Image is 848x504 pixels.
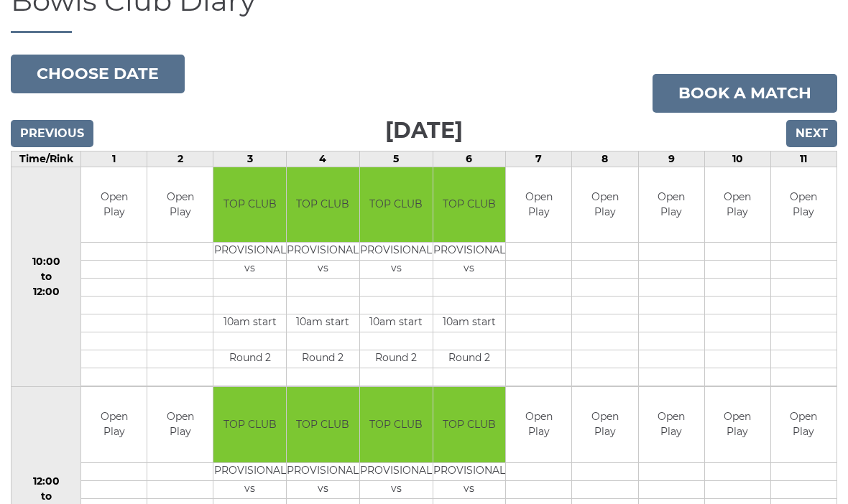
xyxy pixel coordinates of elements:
[639,167,704,243] td: Open Play
[147,167,213,243] td: Open Play
[287,350,359,368] td: Round 2
[213,243,286,261] td: PROVISIONAL
[360,261,433,279] td: vs
[433,480,506,498] td: vs
[360,462,433,480] td: PROVISIONAL
[147,151,213,167] td: 2
[433,261,506,279] td: vs
[287,387,359,462] td: TOP CLUB
[287,314,359,332] td: 10am start
[639,387,704,462] td: Open Play
[81,151,147,167] td: 1
[213,151,287,167] td: 3
[11,55,185,93] button: Choose date
[433,314,506,332] td: 10am start
[11,167,81,387] td: 10:00 to 12:00
[360,480,433,498] td: vs
[287,167,359,243] td: TOP CLUB
[433,151,506,167] td: 6
[433,387,506,462] td: TOP CLUB
[638,151,704,167] td: 9
[81,167,147,243] td: Open Play
[360,167,433,243] td: TOP CLUB
[506,167,571,243] td: Open Play
[506,387,571,462] td: Open Play
[360,314,433,332] td: 10am start
[359,151,433,167] td: 5
[705,387,770,462] td: Open Play
[213,462,286,480] td: PROVISIONAL
[360,387,433,462] td: TOP CLUB
[213,350,286,368] td: Round 2
[213,314,286,332] td: 10am start
[572,167,637,243] td: Open Play
[704,151,770,167] td: 10
[287,462,359,480] td: PROVISIONAL
[572,151,638,167] td: 8
[433,462,506,480] td: PROVISIONAL
[147,387,213,462] td: Open Play
[433,167,506,243] td: TOP CLUB
[287,480,359,498] td: vs
[213,261,286,279] td: vs
[213,387,286,462] td: TOP CLUB
[213,167,286,243] td: TOP CLUB
[572,387,637,462] td: Open Play
[433,350,506,368] td: Round 2
[287,151,360,167] td: 4
[786,120,837,147] input: Next
[433,243,506,261] td: PROVISIONAL
[81,387,147,462] td: Open Play
[771,387,837,462] td: Open Play
[653,74,837,113] a: Book a match
[287,243,359,261] td: PROVISIONAL
[11,151,81,167] td: Time/Rink
[360,243,433,261] td: PROVISIONAL
[771,167,837,243] td: Open Play
[360,350,433,368] td: Round 2
[506,151,572,167] td: 7
[770,151,837,167] td: 11
[705,167,770,243] td: Open Play
[287,261,359,279] td: vs
[11,120,93,147] input: Previous
[213,480,286,498] td: vs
